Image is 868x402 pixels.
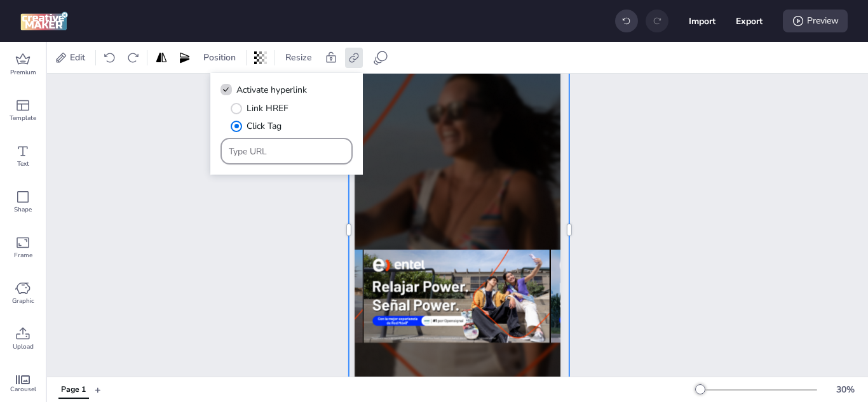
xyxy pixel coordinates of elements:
span: Upload [13,342,34,352]
div: Preview [783,10,848,32]
span: Edit [67,51,88,64]
div: Tabs [52,379,95,401]
input: Type URL [229,145,345,158]
span: Template [10,113,36,123]
span: Shape [14,204,32,215]
span: Activate hyperlink [236,83,307,97]
span: Carousel [10,384,36,394]
button: Export [736,8,763,34]
span: Text [17,159,29,169]
button: Import [689,8,715,34]
span: Premium [10,67,36,77]
span: Position [201,51,238,64]
div: Page 1 [61,384,86,396]
button: + [95,379,101,401]
span: Graphic [12,296,34,306]
span: Resize [283,51,315,64]
span: Click Tag [247,119,281,133]
span: Frame [14,250,32,260]
div: 30 % [830,383,860,396]
span: Link HREF [247,102,288,115]
img: logo Creative Maker [20,11,68,30]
